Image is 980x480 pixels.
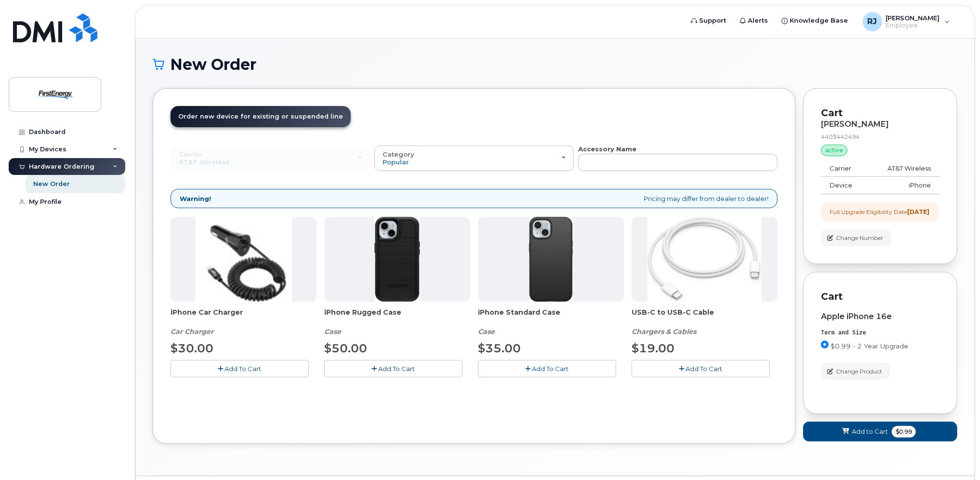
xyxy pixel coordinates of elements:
[821,133,940,141] div: 4403442494
[831,342,908,350] span: $0.99 - 2 Year Upgrade
[324,341,367,355] span: $50.00
[632,327,696,336] em: Chargers & Cables
[892,426,916,438] span: $0.99
[529,217,573,302] img: Symmetry.jpg
[821,329,940,337] div: Term and Size
[836,367,882,376] span: Change Product
[686,365,723,373] span: Add To Cart
[171,189,778,209] div: Pricing may differ from dealer to dealer!
[632,341,675,355] span: $19.00
[171,307,317,336] div: iPhone Car Charger
[171,360,309,377] button: Add To Cart
[830,208,929,216] div: Full Upgrade Eligibility Date
[324,327,341,336] em: Case
[907,208,929,215] strong: [DATE]
[821,312,940,321] div: Apple iPhone 16e
[225,365,262,373] span: Add To Cart
[195,217,292,302] img: iphonesecg.jpg
[383,150,414,158] span: Category
[868,160,940,177] td: AT&T Wireless
[171,307,317,327] span: iPhone Car Charger
[153,56,957,73] h1: New Order
[868,177,940,194] td: iPhone
[478,307,624,327] span: iPhone Standard Case
[478,341,521,355] span: $35.00
[836,234,883,242] span: Change Number
[938,438,973,473] iframe: Messenger Launcher
[821,229,891,246] button: Change Number
[532,365,569,373] span: Add To Cart
[632,307,778,327] span: USB-C to USB-C Cable
[821,290,940,304] p: Cart
[821,177,868,194] td: Device
[648,217,762,302] img: USB-C.jpg
[478,307,624,336] div: iPhone Standard Case
[383,158,409,166] span: Popular
[821,145,848,156] div: active
[821,363,890,380] button: Change Product
[379,365,415,373] span: Add To Cart
[324,360,463,377] button: Add To Cart
[324,307,470,327] span: iPhone Rugged Case
[821,160,868,177] td: Carrier
[821,106,940,120] p: Cart
[803,422,957,441] button: Add to Cart $0.99
[324,307,470,336] div: iPhone Rugged Case
[821,341,829,348] input: $0.99 - 2 Year Upgrade
[374,217,420,302] img: Defender.jpg
[632,360,770,377] button: Add To Cart
[821,120,940,129] div: [PERSON_NAME]
[852,427,888,436] span: Add to Cart
[171,327,213,336] em: Car Charger
[478,360,616,377] button: Add To Cart
[178,113,343,120] span: Order new device for existing or suspended line
[180,194,211,203] strong: Warning!
[578,145,636,153] strong: Accessory Name
[478,327,495,336] em: Case
[171,341,213,355] span: $30.00
[632,307,778,336] div: USB-C to USB-C Cable
[374,146,574,171] button: Category Popular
